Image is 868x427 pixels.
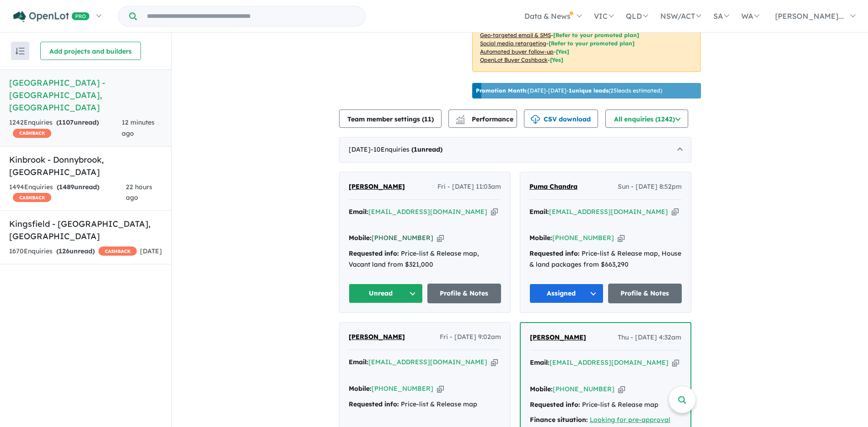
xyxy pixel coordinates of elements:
button: Copy [672,358,679,367]
span: 126 [59,247,70,255]
strong: Requested info: [349,400,399,408]
div: Price-list & Release map [530,400,681,411]
u: Automated buyer follow-up [480,48,554,55]
strong: Email: [349,208,368,216]
div: Price-list & Release map, House & land packages from $663,290 [529,248,682,270]
div: 1494 Enquir ies [9,182,126,204]
strong: Email: [530,358,550,367]
span: Fri - [DATE] 9:02am [440,332,501,343]
button: Copy [491,207,498,217]
b: Promotion Month: [476,87,528,94]
a: [PHONE_NUMBER] [372,384,433,393]
button: CSV download [524,109,598,128]
button: All enquiries (1242) [605,109,688,128]
a: Profile & Notes [608,284,682,303]
span: Performance [457,115,513,123]
span: [PERSON_NAME]... [775,11,844,21]
img: Openlot PRO Logo White [13,11,90,22]
strong: ( unread) [411,145,442,153]
img: bar-chart.svg [456,118,465,124]
span: [Yes] [556,48,569,55]
span: 12 minutes ago [122,118,155,137]
span: CASHBACK [13,193,51,202]
strong: Finance situation: [530,416,588,424]
span: - 10 Enquir ies [371,145,442,153]
strong: ( unread) [56,247,95,255]
a: Looking for pre-approval [590,416,670,424]
button: Performance [448,109,517,128]
strong: Mobile: [529,234,552,242]
button: Team member settings (11) [339,109,442,128]
span: CASHBACK [13,129,51,138]
span: 22 hours ago [126,183,152,202]
span: [PERSON_NAME] [349,182,405,191]
span: 11 [424,115,431,123]
p: [DATE] - [DATE] - ( 25 leads estimated) [476,87,662,95]
a: [EMAIL_ADDRESS][DOMAIN_NAME] [368,358,487,366]
h5: Kingsfield - [GEOGRAPHIC_DATA] , [GEOGRAPHIC_DATA] [9,218,162,242]
a: [EMAIL_ADDRESS][DOMAIN_NAME] [550,358,669,367]
button: Unread [349,284,423,303]
a: [EMAIL_ADDRESS][DOMAIN_NAME] [368,208,487,216]
strong: Email: [529,208,549,216]
span: [Refer to your promoted plan] [553,32,639,38]
button: Copy [437,233,444,243]
u: Social media retargeting [480,40,546,47]
b: 1 unique leads [569,87,609,94]
button: Assigned [529,284,604,303]
img: download icon [531,115,540,124]
button: Copy [618,233,625,243]
strong: Mobile: [530,385,553,393]
strong: ( unread) [57,183,99,191]
span: 1489 [59,183,74,191]
a: Puma Chandra [529,181,577,192]
a: [EMAIL_ADDRESS][DOMAIN_NAME] [549,208,668,216]
a: Profile & Notes [427,284,501,303]
span: 1107 [59,118,74,126]
span: [PERSON_NAME] [530,333,586,341]
u: OpenLot Buyer Cashback [480,56,548,63]
span: 1 [414,145,417,153]
div: Price-list & Release map, Vacant land from $321,000 [349,248,501,270]
a: [PERSON_NAME] [349,332,405,343]
a: [PERSON_NAME] [349,181,405,192]
strong: Email: [349,358,368,366]
input: Try estate name, suburb, builder or developer [139,6,363,26]
strong: Requested info: [349,249,399,257]
a: [PHONE_NUMBER] [552,234,614,242]
a: [PHONE_NUMBER] [553,385,615,393]
strong: Requested info: [530,400,580,409]
span: Sun - [DATE] 8:52pm [618,181,682,192]
strong: Mobile: [349,234,372,242]
span: Fri - [DATE] 11:03am [437,181,501,192]
u: Geo-targeted email & SMS [480,32,551,38]
img: line-chart.svg [456,115,464,120]
div: [DATE] [339,137,691,163]
button: Copy [437,384,444,394]
span: CASHBACK [98,246,137,256]
div: Price-list & Release map [349,399,501,410]
a: [PERSON_NAME] [530,332,586,343]
button: Copy [618,384,625,394]
a: [PHONE_NUMBER] [372,234,433,242]
strong: ( unread) [56,118,99,126]
span: [PERSON_NAME] [349,333,405,341]
button: Copy [672,207,679,217]
span: [Refer to your promoted plan] [549,40,635,47]
h5: Kinbrook - Donnybrook , [GEOGRAPHIC_DATA] [9,153,162,178]
span: [Yes] [550,56,563,63]
div: 1242 Enquir ies [9,117,122,139]
button: Add projects and builders [40,42,141,60]
span: [DATE] [140,247,162,255]
strong: Requested info: [529,249,580,257]
button: Copy [491,357,498,367]
div: 1670 Enquir ies [9,246,137,257]
img: sort.svg [16,48,25,55]
h5: [GEOGRAPHIC_DATA] - [GEOGRAPHIC_DATA] , [GEOGRAPHIC_DATA] [9,77,162,114]
strong: Mobile: [349,384,372,393]
span: Puma Chandra [529,182,577,191]
span: Thu - [DATE] 4:32am [618,332,681,343]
